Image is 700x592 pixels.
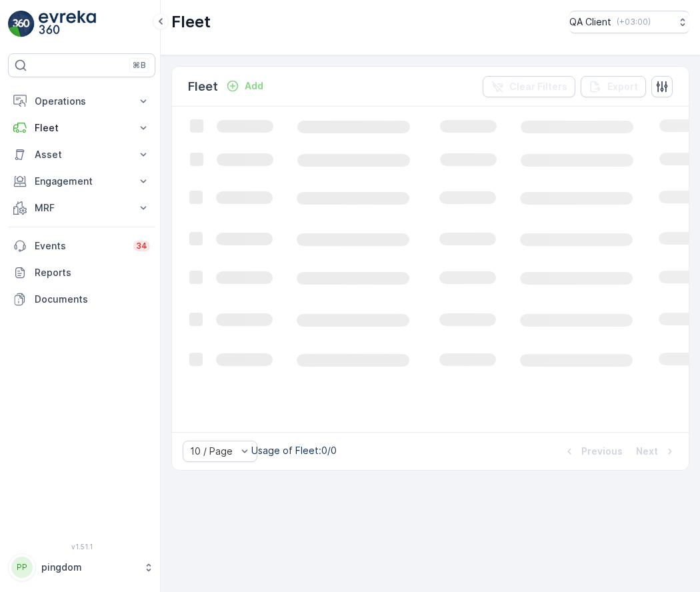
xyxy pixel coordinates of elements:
p: QA Client [569,15,611,29]
img: logo [8,11,35,37]
button: Asset [8,141,155,168]
button: Operations [8,88,155,115]
button: QA Client(+03:00) [569,11,689,33]
a: Reports [8,259,155,286]
button: MRF [8,195,155,221]
p: Fleet [35,121,129,135]
span: v 1.51.1 [8,543,155,551]
p: Usage of Fleet : 0/0 [251,444,337,457]
p: Fleet [188,77,218,96]
p: Documents [35,293,150,306]
p: Previous [581,445,623,458]
img: logo_light-DOdMpM7g.png [39,11,96,37]
a: Events34 [8,233,155,259]
p: Operations [35,95,129,108]
p: Add [245,79,263,93]
button: Export [581,76,646,97]
p: MRF [35,201,129,215]
button: Clear Filters [483,76,575,97]
p: ( +03:00 ) [617,17,651,27]
p: Export [607,80,638,93]
p: pingdom [41,561,137,574]
button: PPpingdom [8,553,155,581]
p: Fleet [171,11,211,33]
div: PP [11,557,33,578]
button: Fleet [8,115,155,141]
p: ⌘B [133,60,146,71]
p: Events [35,239,125,253]
p: Reports [35,266,150,279]
a: Documents [8,286,155,313]
p: Engagement [35,175,129,188]
button: Previous [561,443,624,459]
p: Clear Filters [509,80,567,93]
button: Next [635,443,678,459]
p: Next [636,445,658,458]
button: Engagement [8,168,155,195]
p: Asset [35,148,129,161]
button: Add [221,78,269,94]
p: 34 [136,241,147,251]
